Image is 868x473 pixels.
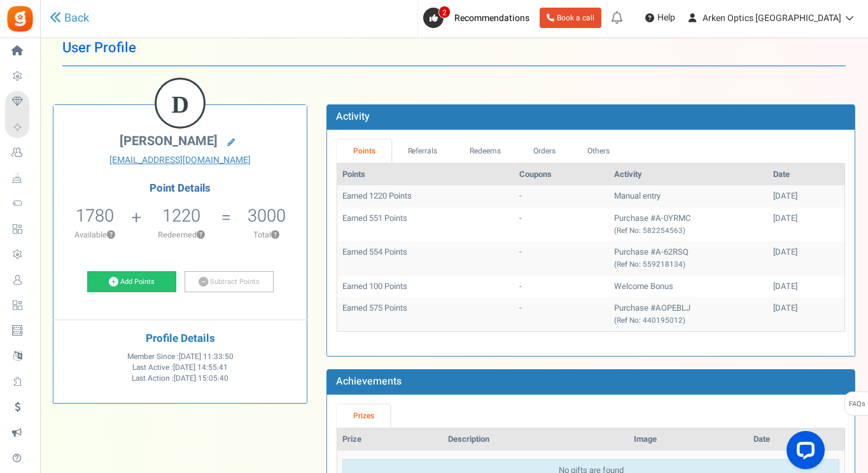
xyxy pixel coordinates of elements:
h1: User Profile [62,30,846,66]
th: Coupons [514,164,609,186]
td: - [514,241,609,275]
h5: 3000 [248,206,286,225]
img: Gratisfaction [6,4,34,33]
a: Subtract Points [185,271,274,293]
td: - [514,276,609,298]
div: [DATE] [773,246,839,258]
small: (Ref No: 582254563) [614,225,685,236]
button: ? [107,231,115,239]
a: Referrals [391,139,454,163]
span: Member Since : [127,351,234,362]
span: Help [654,11,675,24]
a: Points [337,139,391,163]
span: Last Action : [132,373,228,384]
a: Book a call [540,8,601,28]
td: - [514,208,609,241]
h4: Profile Details [63,333,297,345]
span: Recommendations [454,11,529,25]
span: Arken Optics [GEOGRAPHIC_DATA] [703,11,841,25]
th: Points [337,164,514,186]
p: Redeemed [143,229,220,241]
td: Earned 551 Points [337,208,514,241]
td: Purchase #A-62RSQ [609,241,768,275]
a: Help [640,8,680,28]
figcaption: D [157,80,204,129]
td: Earned 575 Points [337,297,514,331]
p: Available [60,229,130,241]
b: Achievements [336,374,402,389]
th: Prize [337,428,443,451]
th: Activity [609,164,768,186]
td: - [514,297,609,331]
a: Prizes [337,404,390,428]
p: Total [233,229,301,241]
a: Add Points [87,271,176,293]
a: Orders [517,139,571,163]
th: Date [768,164,844,186]
button: ? [271,231,279,239]
div: [DATE] [773,281,839,293]
h5: 1220 [162,206,200,225]
div: [DATE] [773,190,839,202]
div: [DATE] [773,302,839,314]
td: Purchase #AOPEBLJ [609,297,768,331]
span: [DATE] 14:55:41 [173,362,228,373]
a: Others [571,139,626,163]
a: 2 Recommendations [423,8,535,28]
small: (Ref No: 440195012) [614,315,685,326]
th: Image [629,428,748,451]
h4: Point Details [53,183,307,194]
span: FAQs [848,392,865,416]
a: [EMAIL_ADDRESS][DOMAIN_NAME] [63,154,297,167]
a: Back [50,10,89,27]
span: [DATE] 15:05:40 [174,373,228,384]
span: Last Active : [132,362,228,373]
span: 1780 [76,203,114,229]
a: Redeems [454,139,517,163]
td: Earned 100 Points [337,276,514,298]
td: Welcome Bonus [609,276,768,298]
small: (Ref No: 559218134) [614,259,685,270]
th: Description [443,428,629,451]
td: - [514,185,609,208]
b: Activity [336,109,370,124]
span: [DATE] 11:33:50 [179,351,234,362]
span: [PERSON_NAME] [120,132,218,150]
button: ? [197,231,205,239]
th: Date [748,428,844,451]
td: Earned 1220 Points [337,185,514,208]
span: Manual entry [614,190,661,202]
td: Purchase #A-0YRMC [609,208,768,241]
span: 2 [438,6,451,18]
td: Earned 554 Points [337,241,514,275]
div: [DATE] [773,213,839,225]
